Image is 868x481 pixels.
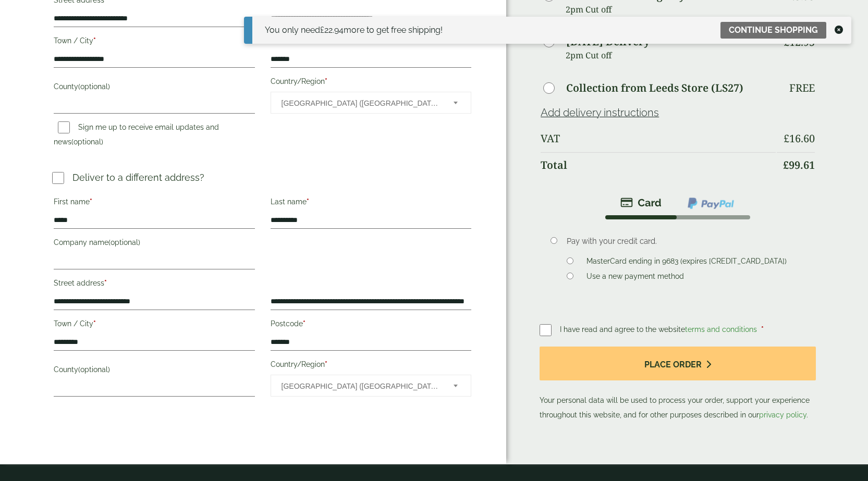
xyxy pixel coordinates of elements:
label: Last name [271,194,472,212]
span: United Kingdom (UK) [282,92,440,114]
span: Country/Region [271,375,472,397]
p: Pay with your credit card. [567,236,800,247]
span: £ [320,25,324,35]
label: Town / City [54,33,255,51]
img: stripe.png [620,196,662,209]
span: (optional) [78,82,110,91]
label: First name [54,194,255,212]
label: Use a new payment method [582,272,688,283]
label: Postcode [271,316,472,334]
p: Deliver to a different address? [72,170,204,184]
abbr: required [303,319,305,328]
a: Add delivery instructions [541,106,659,119]
label: County [54,362,255,380]
span: £ [783,158,789,172]
p: 2pm Cut off [566,2,776,17]
span: (optional) [108,238,140,246]
label: Street address [54,276,255,293]
abbr: required [93,319,96,328]
abbr: required [325,360,327,368]
label: County [54,79,255,97]
span: 22.94 [320,25,344,35]
abbr: required [761,325,764,334]
p: 2pm Cut off [566,47,776,63]
label: Country/Region [271,74,472,92]
label: Sign me up to receive email updates and news [54,123,219,149]
abbr: required [93,36,96,45]
button: Place order [540,347,816,380]
abbr: required [325,77,327,85]
label: Company name [54,235,255,253]
span: (optional) [78,365,110,374]
abbr: required [90,198,92,206]
span: United Kingdom (UK) [282,375,440,397]
th: VAT [541,126,776,151]
a: Continue shopping [720,22,826,39]
label: Town / City [54,316,255,334]
p: Free [789,82,815,94]
span: I have read and agree to the website [560,325,759,334]
a: privacy policy [759,411,806,419]
th: Total [541,152,776,178]
a: terms and conditions [685,325,757,334]
bdi: 16.60 [784,131,815,145]
img: ppcp-gateway.png [687,196,735,210]
abbr: required [307,198,309,206]
input: Sign me up to receive email updates and news(optional) [58,121,70,133]
p: Your personal data will be used to process your order, support your experience throughout this we... [540,347,816,422]
bdi: 99.61 [783,158,815,172]
abbr: required [104,279,107,287]
label: Country/Region [271,357,472,375]
div: You only need more to get free shipping! [265,24,443,36]
span: Country/Region [271,92,472,114]
span: (optional) [71,138,103,146]
label: MasterCard ending in 9683 (expires [CREDIT_CARD_DATA]) [582,257,791,268]
label: Collection from Leeds Store (LS27) [566,83,743,93]
span: £ [784,131,789,145]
